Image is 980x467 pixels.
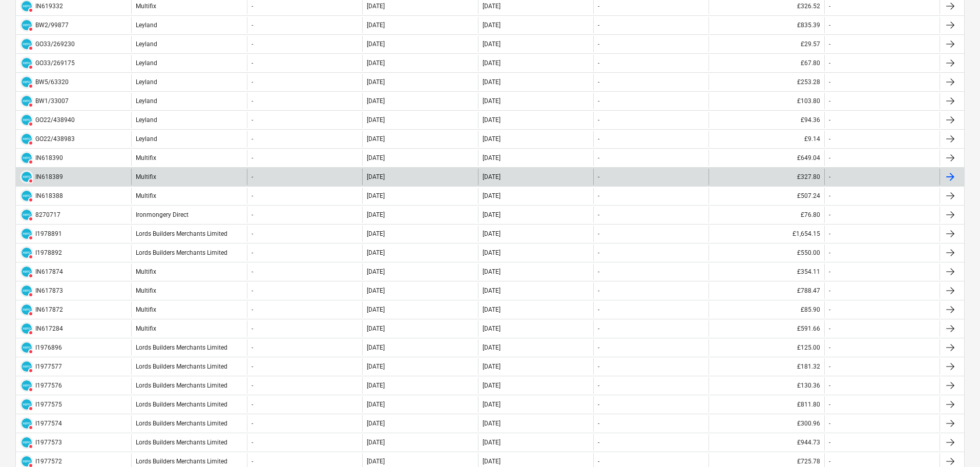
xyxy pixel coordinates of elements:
[20,18,33,32] div: Invoice has been synced with Xero and its status is currently DELETED
[35,78,69,86] div: BW5/63320
[829,325,830,332] div: -
[829,344,830,351] div: -
[708,36,824,52] div: £29.57
[483,249,501,256] div: [DATE]
[598,3,599,10] div: -
[367,325,385,332] div: [DATE]
[35,135,75,143] div: GO22/438983
[20,265,33,278] div: Invoice has been synced with Xero and its status is currently DELETED
[22,286,32,296] img: xero.svg
[35,40,75,48] div: GO33/269230
[252,401,253,408] div: -
[367,401,385,408] div: [DATE]
[20,75,33,89] div: Invoice has been synced with Xero and its status is currently DELETED
[252,154,253,161] div: -
[252,192,253,199] div: -
[367,439,385,446] div: [DATE]
[483,420,501,427] div: [DATE]
[483,363,501,370] div: [DATE]
[252,325,253,332] div: -
[252,97,253,105] div: -
[20,436,33,449] div: Invoice has been synced with Xero and its status is currently DELETED
[35,3,63,10] div: IN619332
[367,135,385,143] div: [DATE]
[829,211,830,218] div: -
[367,287,385,294] div: [DATE]
[708,434,824,451] div: £944.73
[20,189,33,202] div: Invoice has been synced with Xero and its status is currently DELETED
[252,287,253,294] div: -
[35,363,62,370] div: I1977577
[708,207,824,223] div: £76.80
[483,344,501,351] div: [DATE]
[708,150,824,166] div: £649.04
[483,135,501,143] div: [DATE]
[829,78,830,86] div: -
[131,377,246,394] div: Lords Builders Merchants Limited
[708,339,824,356] div: £125.00
[598,344,599,351] div: -
[35,420,62,427] div: I1977574
[367,59,385,67] div: [DATE]
[829,192,830,199] div: -
[708,358,824,375] div: £181.32
[131,169,246,185] div: Multifix
[708,93,824,109] div: £103.80
[20,56,33,70] div: Invoice has been synced with Xero and its status is currently DELETED
[598,211,599,218] div: -
[708,396,824,413] div: £811.80
[708,377,824,394] div: £130.36
[131,226,246,242] div: Lords Builders Merchants Limited
[22,342,32,353] img: xero.svg
[131,17,246,33] div: Leyland
[252,382,253,389] div: -
[367,249,385,256] div: [DATE]
[20,37,33,51] div: Invoice has been synced with Xero and its status is currently DELETED
[598,97,599,105] div: -
[131,415,246,432] div: Lords Builders Merchants Limited
[35,230,62,237] div: I1978891
[829,382,830,389] div: -
[20,94,33,108] div: Invoice has been synced with Xero and its status is currently DELETED
[35,59,75,67] div: GO33/269175
[367,173,385,180] div: [DATE]
[483,40,501,48] div: [DATE]
[131,301,246,318] div: Multifix
[598,135,599,143] div: -
[22,191,32,201] img: xero.svg
[22,77,32,87] img: xero.svg
[252,249,253,256] div: -
[829,3,830,10] div: -
[131,434,246,451] div: Lords Builders Merchants Limited
[929,418,980,467] div: Chat Widget
[22,361,32,372] img: xero.svg
[35,173,63,180] div: IN618389
[829,363,830,370] div: -
[35,439,62,446] div: I1977573
[252,211,253,218] div: -
[35,287,63,294] div: IN617873
[22,248,32,258] img: xero.svg
[252,268,253,275] div: -
[22,304,32,315] img: xero.svg
[22,39,32,49] img: xero.svg
[20,208,33,221] div: Invoice has been synced with Xero and its status is currently DELETED
[20,341,33,354] div: Invoice has been synced with Xero and its status is currently DELETED
[367,22,385,29] div: [DATE]
[483,325,501,332] div: [DATE]
[483,458,501,465] div: [DATE]
[708,282,824,299] div: £788.47
[598,268,599,275] div: -
[131,74,246,90] div: Leyland
[367,116,385,124] div: [DATE]
[35,211,60,218] div: 8270717
[829,249,830,256] div: -
[20,246,33,259] div: Invoice has been synced with Xero and its status is currently DELETED
[708,245,824,261] div: £550.00
[367,78,385,86] div: [DATE]
[829,401,830,408] div: -
[708,226,824,242] div: £1,654.15
[22,380,32,391] img: xero.svg
[708,263,824,280] div: £354.11
[367,192,385,199] div: [DATE]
